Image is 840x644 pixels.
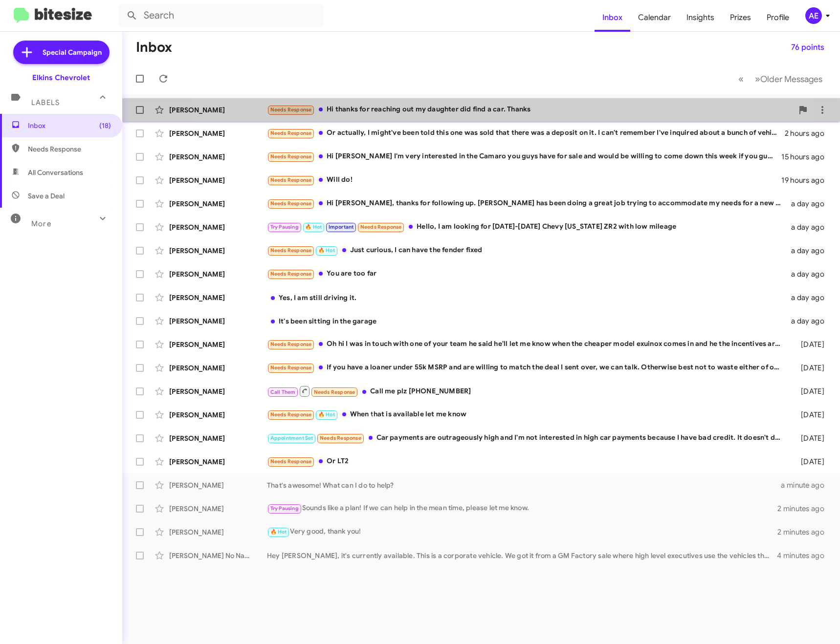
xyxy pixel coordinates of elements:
[169,433,267,443] div: [PERSON_NAME]
[13,41,110,64] a: Special Campaign
[169,551,267,560] div: [PERSON_NAME] No Name
[320,435,361,441] span: Needs Response
[318,411,335,418] span: 🔥 Hot
[169,269,267,279] div: [PERSON_NAME]
[169,246,267,256] div: [PERSON_NAME]
[679,3,722,32] a: Insights
[270,529,287,535] span: 🔥 Hot
[785,129,832,138] div: 2 hours ago
[267,551,777,560] div: Hey [PERSON_NAME], it's currently available. This is a corporate vehicle. We got it from a GM Fac...
[267,316,787,326] div: It's been sitting in the garage
[169,410,267,420] div: [PERSON_NAME]
[28,191,65,201] span: Save a Deal
[360,224,402,230] span: Needs Response
[630,3,679,32] a: Calendar
[787,199,832,209] div: a day ago
[267,293,787,302] div: Yes, I am still driving it.
[169,363,267,373] div: [PERSON_NAME]
[270,107,312,113] span: Needs Response
[722,3,759,32] a: Prizes
[28,144,111,154] span: Needs Response
[318,247,335,254] span: 🔥 Hot
[267,526,777,537] div: Very good, thank you!
[270,435,313,441] span: Appointment Set
[733,69,828,89] nav: Page navigation example
[267,104,793,115] div: Hi thanks for reaching out my daughter did find a car. Thanks
[169,152,267,162] div: [PERSON_NAME]
[267,198,787,209] div: Hi [PERSON_NAME], thanks for following up. [PERSON_NAME] has been doing a great job trying to acc...
[267,385,787,397] div: Call me plz [PHONE_NUMBER]
[99,121,111,130] span: (18)
[267,409,787,420] div: When that is available let me know
[787,293,832,302] div: a day ago
[760,74,822,85] span: Older Messages
[267,480,781,490] div: That's awesome! What can I do to help?
[267,362,787,373] div: If you have a loaner under 55k MSRP and are willing to match the deal I sent over, we can talk. O...
[781,480,832,490] div: a minute ago
[270,458,312,465] span: Needs Response
[270,130,312,136] span: Needs Response
[787,340,832,349] div: [DATE]
[169,527,267,537] div: [PERSON_NAME]
[595,3,630,32] span: Inbox
[270,341,312,347] span: Needs Response
[169,129,267,138] div: [PERSON_NAME]
[169,480,267,490] div: [PERSON_NAME]
[270,411,312,418] span: Needs Response
[270,247,312,254] span: Needs Response
[787,433,832,443] div: [DATE]
[31,219,51,228] span: More
[270,505,299,512] span: Try Pausing
[781,152,832,162] div: 15 hours ago
[777,504,832,514] div: 2 minutes ago
[169,105,267,115] div: [PERSON_NAME]
[267,221,787,233] div: Hello, I am looking for [DATE]-[DATE] Chevy [US_STATE] ZR2 with low mileage
[787,410,832,420] div: [DATE]
[270,365,312,371] span: Needs Response
[169,293,267,302] div: [PERSON_NAME]
[267,432,787,444] div: Car payments are outrageously high and I'm not interested in high car payments because I have bad...
[329,224,354,230] span: Important
[314,389,355,395] span: Needs Response
[267,339,787,350] div: Oh hi I was in touch with one of your team he said he'll let me know when the cheaper model exuin...
[169,222,267,232] div: [PERSON_NAME]
[749,69,828,89] button: Next
[267,268,787,279] div: You are too far
[805,7,822,24] div: AE
[169,175,267,185] div: [PERSON_NAME]
[783,39,832,56] button: 76 points
[28,168,83,177] span: All Conversations
[267,128,785,139] div: Or actually, I might've been told this one was sold that there was a deposit on it. I can't remem...
[267,456,787,467] div: Or LT2
[267,151,781,162] div: Hi [PERSON_NAME] I'm very interested in the Camaro you guys have for sale and would be willing to...
[136,40,172,55] h1: Inbox
[270,177,312,183] span: Needs Response
[270,200,312,207] span: Needs Response
[267,503,777,514] div: Sounds like a plan! If we can help in the mean time, please let me know.
[305,224,322,230] span: 🔥 Hot
[270,271,312,277] span: Needs Response
[169,457,267,467] div: [PERSON_NAME]
[267,174,781,186] div: Will do!
[759,3,797,32] span: Profile
[169,504,267,514] div: [PERSON_NAME]
[31,98,60,107] span: Labels
[169,199,267,209] div: [PERSON_NAME]
[270,224,299,230] span: Try Pausing
[270,153,312,160] span: Needs Response
[118,4,324,27] input: Search
[787,316,832,326] div: a day ago
[43,47,102,57] span: Special Campaign
[787,386,832,396] div: [DATE]
[797,7,829,24] button: AE
[267,245,787,256] div: Just curious, I can have the fender fixed
[169,340,267,349] div: [PERSON_NAME]
[755,73,760,85] span: »
[791,39,824,56] span: 76 points
[787,246,832,256] div: a day ago
[738,73,744,85] span: «
[28,121,111,130] span: Inbox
